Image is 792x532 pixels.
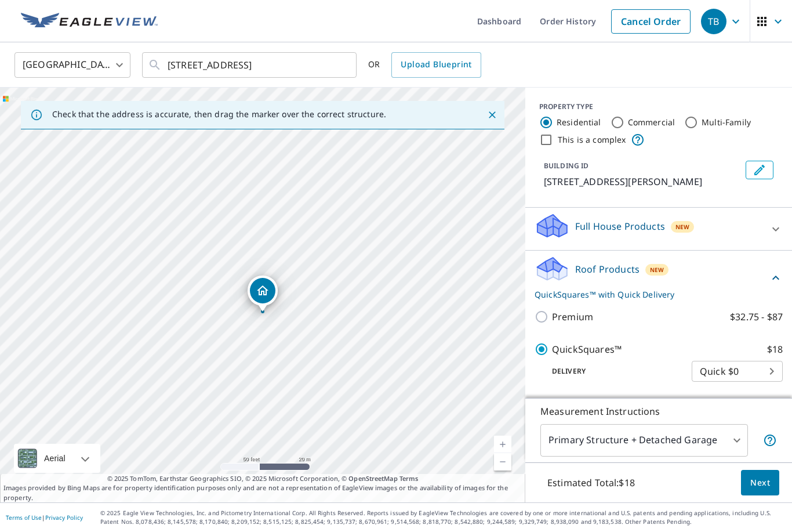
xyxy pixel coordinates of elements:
[21,13,158,30] img: EV Logo
[540,424,748,457] div: Primary Structure + Detached Garage
[399,474,419,483] a: Terms
[628,117,675,128] label: Commercial
[401,57,471,72] span: Upload Blueprint
[494,453,511,471] a: Current Level 19, Zoom Out
[539,102,778,112] div: PROPERTY TYPE
[558,134,626,146] label: This is a complex
[552,342,622,356] p: QuickSquares™
[100,509,786,526] p: © 2025 Eagle View Technologies, Inc. and Pictometry International Corp. All Rights Reserved. Repo...
[730,310,783,324] p: $32.75 - $87
[6,513,42,522] a: Terms of Use
[538,470,644,495] p: Estimated Total: $18
[348,474,397,483] a: OpenStreetMap
[750,476,770,490] span: Next
[701,9,726,34] div: TB
[14,49,130,81] div: [GEOGRAPHIC_DATA]
[535,366,692,377] p: Delivery
[168,49,333,81] input: Search by address or latitude-longitude
[746,161,773,179] button: Edit building 1
[485,107,500,122] button: Close
[368,52,481,78] div: OR
[611,9,691,34] a: Cancel Order
[675,222,689,231] span: New
[650,265,664,274] span: New
[45,513,83,522] a: Privacy Policy
[552,310,593,324] p: Premium
[575,219,665,233] p: Full House Products
[494,436,511,453] a: Current Level 19, Zoom In
[767,342,783,356] p: $18
[52,109,386,120] p: Check that the address is accurate, then drag the marker over the correct structure.
[248,276,278,312] div: Dropped pin, building 1, Residential property, 5506 Aviator Ave Goshen, OH 45122
[575,262,640,276] p: Roof Products
[544,175,741,189] p: [STREET_ADDRESS][PERSON_NAME]
[391,52,481,78] a: Upload Blueprint
[763,433,777,447] span: Your report will include the primary structure and a detached garage if one exists.
[535,212,783,245] div: Full House ProductsNew
[535,288,769,301] p: QuickSquares™ with Quick Delivery
[107,474,419,484] span: © 2025 TomTom, Earthstar Geographics SIO, © 2025 Microsoft Corporation, ©
[692,355,783,388] div: Quick $0
[540,404,777,418] p: Measurement Instructions
[535,255,783,301] div: Roof ProductsNewQuickSquares™ with Quick Delivery
[41,444,69,473] div: Aerial
[6,514,83,521] p: |
[702,117,751,128] label: Multi-Family
[14,444,100,473] div: Aerial
[741,470,779,496] button: Next
[544,161,588,171] p: BUILDING ID
[557,117,601,128] label: Residential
